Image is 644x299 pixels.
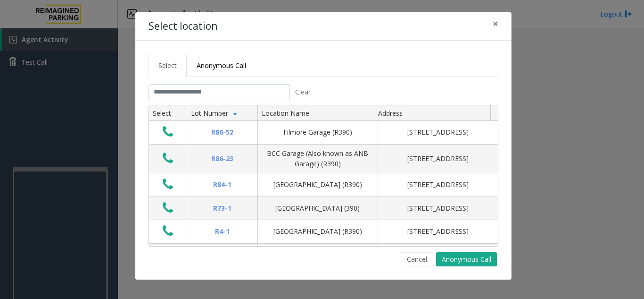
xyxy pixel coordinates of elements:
[262,109,309,118] span: Location Name
[193,179,252,190] div: R84-1
[149,105,187,121] th: Select
[193,226,252,237] div: R4-1
[193,127,252,137] div: R86-52
[158,61,177,70] span: Select
[149,54,498,77] ul: Tabs
[401,252,433,266] button: Cancel
[384,127,492,137] div: [STREET_ADDRESS]
[384,203,492,214] div: [STREET_ADDRESS]
[197,61,246,70] span: Anonymous Call
[149,19,217,34] h4: Select location
[264,127,372,137] div: Filmore Garage (R390)
[264,226,372,237] div: [GEOGRAPHIC_DATA] (R390)
[436,252,497,266] button: Anonymous Call
[486,12,505,35] button: Close
[193,154,252,164] div: R86-23
[193,203,252,214] div: R73-1
[384,179,492,190] div: [STREET_ADDRESS]
[384,226,492,237] div: [STREET_ADDRESS]
[290,84,316,100] button: Clear
[264,148,372,170] div: BCC Garage (Also known as ANB Garage) (R390)
[149,105,498,246] div: Data table
[493,17,498,30] span: ×
[231,109,239,117] span: Sortable
[384,154,492,164] div: [STREET_ADDRESS]
[264,179,372,190] div: [GEOGRAPHIC_DATA] (R390)
[378,109,403,118] span: Address
[191,109,228,118] span: Lot Number
[264,203,372,214] div: [GEOGRAPHIC_DATA] (390)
